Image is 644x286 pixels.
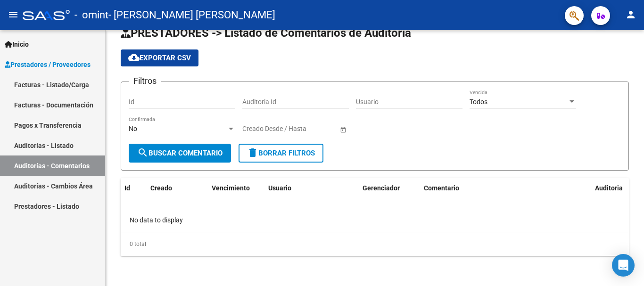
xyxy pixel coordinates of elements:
[129,144,231,163] button: Buscar Comentario
[363,184,400,192] span: Gerenciador
[242,125,277,133] input: Fecha inicio
[359,178,420,198] datatable-header-cell: Gerenciador
[212,184,250,192] span: Vencimiento
[625,9,636,20] mat-icon: person
[247,149,315,157] span: Borrar Filtros
[124,184,130,192] span: Id
[591,178,629,198] datatable-header-cell: Auditoria
[338,124,348,134] button: Open calendar
[137,149,223,157] span: Buscar Comentario
[612,254,635,277] div: Open Intercom Messenger
[208,178,264,198] datatable-header-cell: Vencimiento
[150,184,172,192] span: Creado
[247,147,258,158] mat-icon: delete
[595,184,623,192] span: Auditoria
[5,59,91,70] span: Prestadores / Proveedores
[108,5,275,25] span: - [PERSON_NAME] [PERSON_NAME]
[129,74,161,88] h3: Filtros
[285,125,331,133] input: Fecha fin
[239,144,323,163] button: Borrar Filtros
[128,54,191,62] span: Exportar CSV
[121,178,147,198] datatable-header-cell: Id
[268,184,291,192] span: Usuario
[470,98,487,106] span: Todos
[8,9,19,20] mat-icon: menu
[264,178,359,198] datatable-header-cell: Usuario
[121,232,629,256] div: 0 total
[121,208,629,232] div: No data to display
[424,184,459,192] span: Comentario
[5,39,29,49] span: Inicio
[121,49,198,66] button: Exportar CSV
[129,125,137,132] span: No
[74,5,108,25] span: - omint
[420,178,591,198] datatable-header-cell: Comentario
[121,26,411,40] span: PRESTADORES -> Listado de Comentarios de Auditoria
[137,147,149,158] mat-icon: search
[147,178,208,198] datatable-header-cell: Creado
[128,52,140,63] mat-icon: cloud_download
